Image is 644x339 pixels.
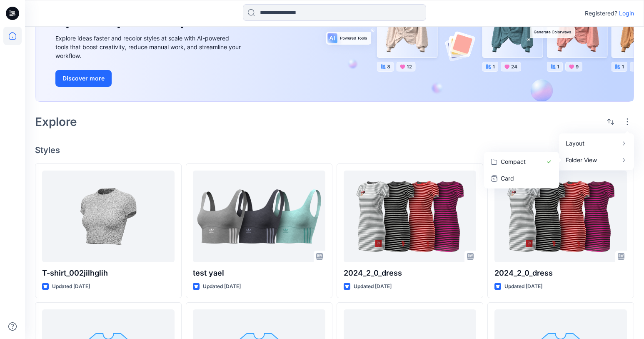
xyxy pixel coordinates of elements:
p: Updated [DATE] [504,282,542,291]
a: T-shirt_002jilhglih [42,171,175,262]
p: 2024_2_0_dress [344,267,476,279]
button: Layout [561,135,632,152]
p: T-shirt_002jilhglih [42,267,175,279]
p: Card [501,173,542,183]
h4: Styles [35,145,634,155]
p: Registered? [585,8,617,18]
p: test yael [193,267,325,279]
h2: Explore [35,115,77,128]
p: 2024_2_0_dress [494,267,627,279]
p: Compact [501,157,542,167]
a: Discover more [55,70,243,87]
p: Updated [DATE] [354,282,392,291]
p: Updated [DATE] [52,282,90,291]
p: Folder View [566,155,618,165]
a: 2024_2_0_dress [344,171,476,262]
div: Folder View [484,152,559,188]
p: Updated [DATE] [203,282,241,291]
button: Discover more [55,70,112,87]
p: Login [619,8,634,18]
a: test yael [193,171,325,262]
a: 2024_2_0_dress [494,171,627,262]
button: Folder View [561,152,632,168]
p: Layout [566,138,618,148]
div: Explore ideas faster and recolor styles at scale with AI-powered tools that boost creativity, red... [55,34,243,60]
